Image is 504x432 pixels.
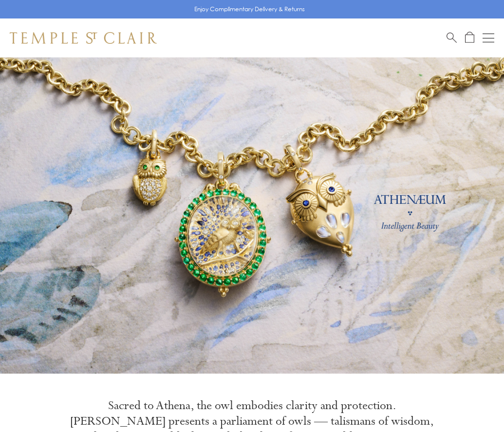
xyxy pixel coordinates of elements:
p: Enjoy Complimentary Delivery & Returns [194,4,305,14]
a: Open Shopping Bag [465,32,474,44]
a: Search [447,32,457,44]
img: Temple St. Clair [10,32,157,44]
button: Open navigation [483,32,494,44]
